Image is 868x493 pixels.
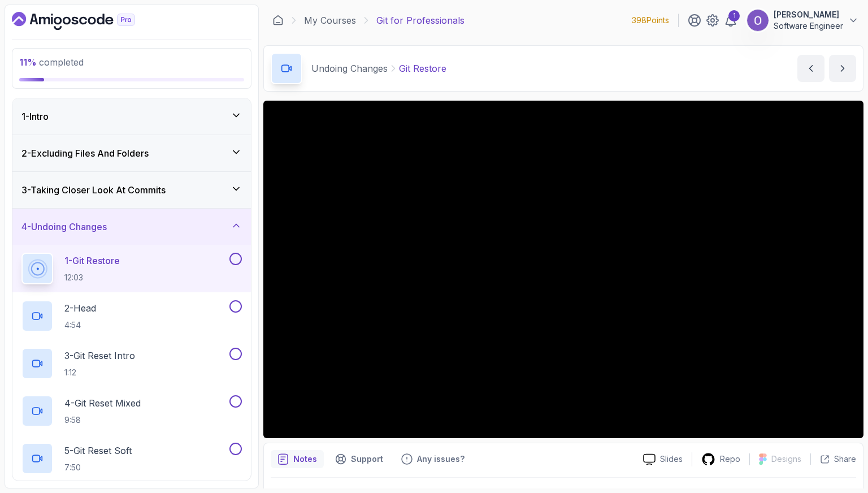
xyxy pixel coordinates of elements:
button: Feedback button [394,450,471,468]
h3: 2 - Excluding Files And Folders [21,146,149,160]
p: Designs [771,453,801,465]
a: Dashboard [12,12,161,30]
button: 3-Git Reset Intro1:12 [21,348,242,379]
h3: 4 - Undoing Changes [21,220,107,233]
a: Slides [634,453,692,465]
button: 1-Git Restore12:03 [21,253,242,284]
img: user profile image [747,10,769,31]
button: 3-Taking Closer Look At Commits [12,172,251,208]
a: My Courses [304,14,356,27]
p: 3 - Git Reset Intro [64,349,135,362]
a: Repo [692,452,749,466]
button: 2-Excluding Files And Folders [12,135,251,171]
a: 1 [724,14,737,27]
p: 2 - Head [64,301,96,315]
button: next content [829,55,856,82]
button: user profile image[PERSON_NAME]Software Engineer [747,9,859,32]
p: 7:50 [64,462,132,473]
button: previous content [797,55,824,82]
h3: 3 - Taking Closer Look At Commits [21,183,166,197]
p: Repo [720,453,740,465]
p: 1:12 [64,367,135,378]
h3: 1 - Intro [21,110,49,123]
button: 5-Git Reset Soft7:50 [21,443,242,474]
p: Undoing Changes [311,62,388,75]
p: 9:58 [64,414,141,426]
button: 4-Undoing Changes [12,209,251,245]
span: 11 % [19,57,37,68]
p: 5 - Git Reset Soft [64,444,132,457]
p: Any issues? [417,453,465,465]
button: 2-Head4:54 [21,300,242,332]
p: Slides [660,453,683,465]
button: notes button [271,450,324,468]
button: Share [810,453,856,465]
div: 1 [728,10,740,21]
p: Git Restore [399,62,446,75]
p: 4 - Git Reset Mixed [64,396,141,410]
p: Git for Professionals [376,14,465,27]
span: completed [19,57,84,68]
button: 4-Git Reset Mixed9:58 [21,395,242,427]
p: Software Engineer [774,20,843,32]
p: 12:03 [64,272,120,283]
p: 4:54 [64,319,96,331]
p: Share [834,453,856,465]
p: Support [351,453,383,465]
a: Dashboard [272,15,284,26]
p: [PERSON_NAME] [774,9,843,20]
button: 1-Intro [12,98,251,135]
iframe: To enrich screen reader interactions, please activate Accessibility in Grammarly extension settings [263,101,863,438]
p: Notes [293,453,317,465]
p: 1 - Git Restore [64,254,120,267]
button: Support button [328,450,390,468]
p: 398 Points [632,15,669,26]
